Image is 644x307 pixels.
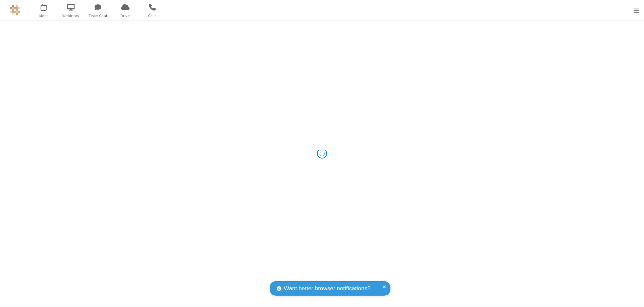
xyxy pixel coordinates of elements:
[58,13,84,19] span: Webinars
[86,13,111,19] span: Team Chat
[284,284,370,293] span: Want better browser notifications?
[10,5,20,15] img: QA Selenium DO NOT DELETE OR CHANGE
[31,13,56,19] span: Meet
[113,13,138,19] span: Drive
[140,13,165,19] span: Calls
